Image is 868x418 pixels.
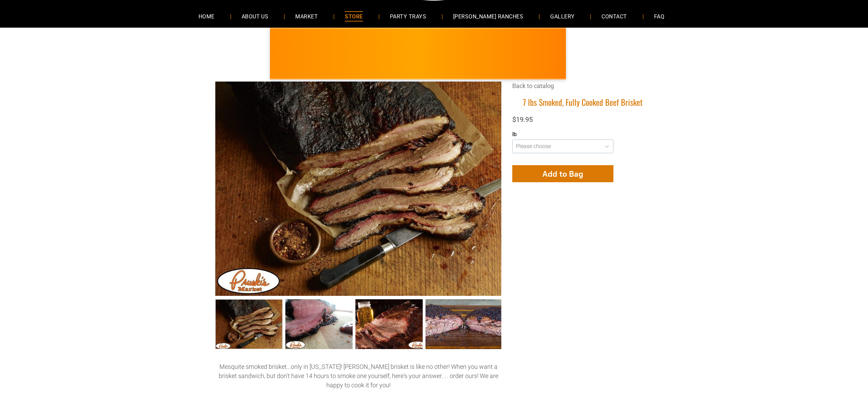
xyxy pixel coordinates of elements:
a: 7 lbs Smoked, Fully Cooked Beef Brisket 3 [425,299,502,349]
a: ABOUT US [231,7,279,25]
span: Add to Bag [542,169,583,179]
div: lb [512,131,613,138]
a: PARTY TRAYS [380,7,436,25]
a: HOME [188,7,225,25]
button: Add to Bag [512,165,613,182]
a: GALLERY [540,7,585,25]
span: $19.95 [512,115,533,124]
a: 7 lbs Smoked, Fully Cooked Beef Brisket 0 [215,299,283,349]
a: MARKET [285,7,328,25]
span: [PERSON_NAME] MARKET [538,58,672,69]
a: 7 lbs Smoked, Fully Cooked Beef Brisket 1 [285,299,353,349]
a: Back to catalog [512,82,554,89]
a: 7 lbs Smoked, Fully Cooked Beef Brisket 2 [355,299,423,349]
a: [PERSON_NAME] RANCHES [443,7,533,25]
a: CONTACT [591,7,637,25]
p: Mesquite smoked brisket...only in [US_STATE]! [PERSON_NAME] brisket is like no other! When you wa... [215,362,501,390]
div: Breadcrumbs [512,82,653,97]
a: FAQ [644,7,675,25]
a: STORE [335,7,373,25]
h1: 7 lbs Smoked, Fully Cooked Beef Brisket [512,97,653,107]
img: 7 lbs Smoked, Fully Cooked Beef Brisket [215,82,501,296]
